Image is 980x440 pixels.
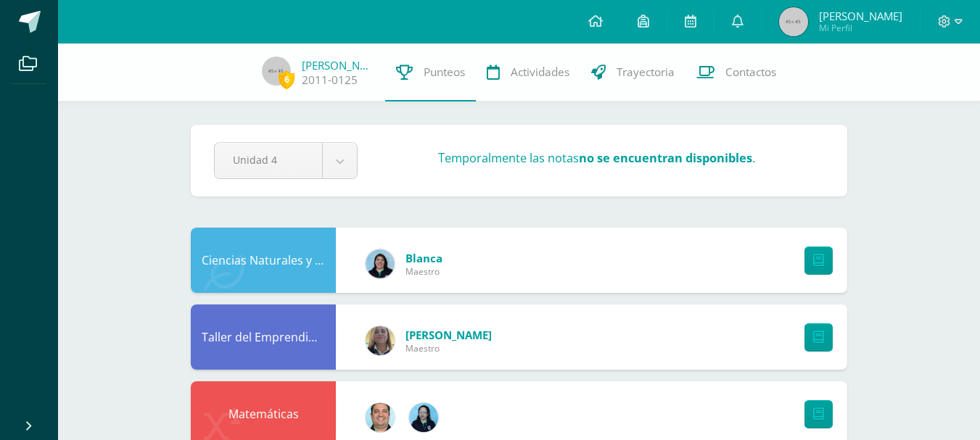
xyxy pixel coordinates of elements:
[819,22,902,34] span: Mi Perfil
[725,65,776,80] span: Contactos
[685,43,787,101] a: Contactos
[215,143,357,178] a: Unidad 4
[279,70,295,88] span: 6
[385,43,476,101] a: Punteos
[302,58,374,72] a: [PERSON_NAME]
[476,43,580,101] a: Actividades
[617,65,675,80] span: Trayectoria
[405,328,492,342] a: [PERSON_NAME]
[366,403,395,432] img: 332fbdfa08b06637aa495b36705a9765.png
[366,326,395,355] img: c96224e79309de7917ae934cbb5c0b01.png
[191,304,336,370] div: Taller del Emprendimiento
[819,9,902,23] span: [PERSON_NAME]
[366,249,395,278] img: 6df1b4a1ab8e0111982930b53d21c0fa.png
[580,43,685,101] a: Trayectoria
[191,228,336,293] div: Ciencias Naturales y Lab
[424,65,465,80] span: Punteos
[405,342,492,354] span: Maestro
[405,265,442,278] span: Maestro
[262,57,291,86] img: 45x45
[579,150,752,166] strong: no se encuentran disponibles
[438,150,755,166] h3: Temporalmente las notas .
[409,403,438,432] img: ed95eabce992783372cd1b1830771598.png
[511,65,569,80] span: Actividades
[779,7,808,36] img: 45x45
[302,72,358,88] a: 2011-0125
[405,251,442,265] a: Blanca
[233,143,304,177] span: Unidad 4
